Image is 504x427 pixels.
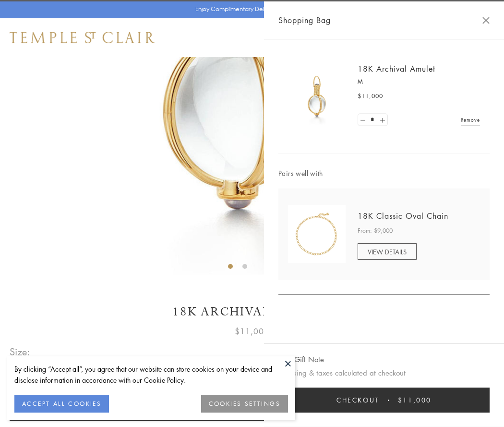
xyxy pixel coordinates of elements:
[461,114,480,125] a: Remove
[235,325,269,338] span: $11,000
[358,77,480,87] p: M
[288,205,346,263] img: N88865-OV18
[278,388,490,413] button: Checkout $11,000
[398,395,432,405] span: $11,000
[201,395,288,413] button: COOKIES SETTINGS
[358,114,368,126] a: Set quantity to 0
[278,353,324,365] button: Add Gift Note
[14,395,109,413] button: ACCEPT ALL COOKIES
[278,367,490,379] p: Shipping & taxes calculated at checkout
[278,14,331,26] span: Shopping Bag
[288,67,346,125] img: 18K Archival Amulet
[358,226,393,236] span: From: $9,000
[368,247,407,256] span: VIEW DETAILS
[377,114,387,126] a: Set quantity to 2
[14,364,288,386] div: By clicking “Accept all”, you agree that our website can store cookies on your device and disclos...
[10,32,155,43] img: Temple St. Clair
[195,4,304,14] p: Enjoy Complimentary Delivery & Returns
[358,91,383,101] span: $11,000
[358,63,435,74] a: 18K Archival Amulet
[482,17,490,24] button: Close Shopping Bag
[278,168,490,179] span: Pairs well with
[10,344,31,360] span: Size:
[336,395,379,405] span: Checkout
[10,303,494,320] h1: 18K Archival Amulet
[358,243,417,260] a: VIEW DETAILS
[358,211,448,221] a: 18K Classic Oval Chain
